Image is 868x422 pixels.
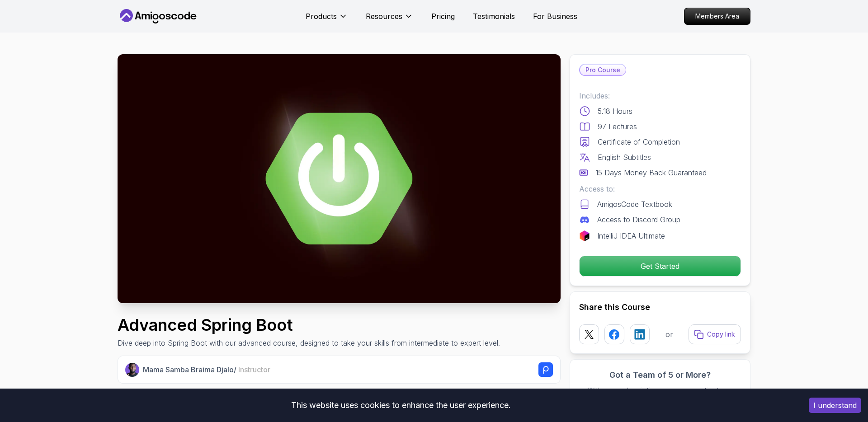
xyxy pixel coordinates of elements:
p: Access to: [579,183,741,194]
button: Accept cookies [809,398,861,413]
p: Includes: [579,90,741,101]
a: Members Area [684,8,750,25]
p: English Subtitles [598,152,651,163]
p: IntelliJ IDEA Ultimate [597,230,665,241]
p: Certificate of Completion [598,136,680,147]
p: Get Started [580,256,741,276]
p: 97 Lectures [598,121,637,132]
p: 5.18 Hours [598,106,632,117]
p: Products [306,11,337,22]
h3: Got a Team of 5 or More? [579,369,741,381]
p: Access to Discord Group [597,214,680,225]
p: Copy link [707,330,735,339]
div: This website uses cookies to enhance the user experience. [7,395,795,415]
p: AmigosCode Textbook [597,199,672,210]
p: or [665,329,673,340]
span: Instructor [238,365,270,374]
img: Nelson Djalo [125,363,139,377]
p: Pro Course [580,65,626,75]
button: Products [306,11,348,29]
button: Get Started [579,256,741,277]
p: 15 Days Money Back Guaranteed [595,167,707,178]
a: For Business [533,11,577,22]
button: Copy link [689,324,741,344]
a: Pricing [431,11,455,22]
a: Testimonials [473,11,515,22]
p: Resources [366,11,402,22]
img: advanced-spring-boot_thumbnail [118,54,561,303]
p: Dive deep into Spring Boot with our advanced course, designed to take your skills from intermedia... [118,338,500,348]
p: Mama Samba Braima Djalo / [143,364,270,375]
p: With one subscription, give your entire team access to all courses and features. [579,385,741,407]
p: Members Area [684,8,750,24]
button: Resources [366,11,413,29]
h1: Advanced Spring Boot [118,316,500,334]
h2: Share this Course [579,301,741,314]
img: jetbrains logo [579,230,590,241]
